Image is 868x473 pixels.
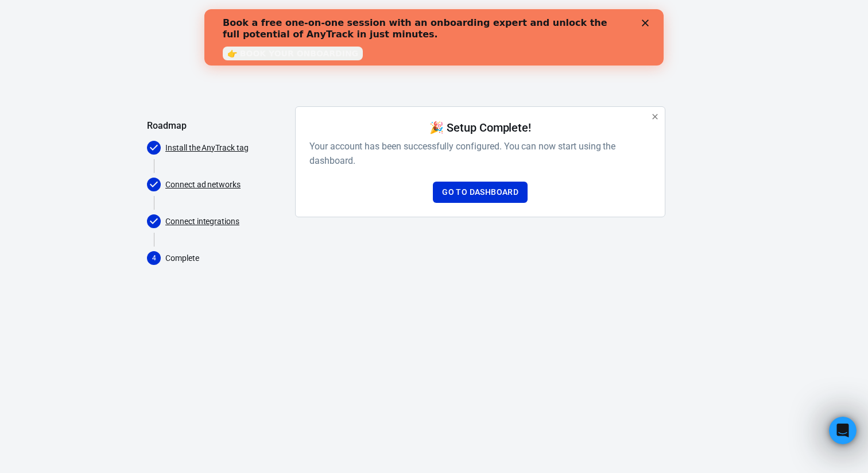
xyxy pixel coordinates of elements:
iframe: Intercom live chat banner [204,9,664,66]
h6: Your account has been successfully configured. You can now start using the dashboard. [309,139,651,168]
div: AnyTrack [147,31,721,51]
a: Connect ad networks [165,179,241,191]
text: 4 [152,254,156,262]
a: Go to Dashboard [433,182,528,203]
p: Complete [165,252,286,264]
a: Install the AnyTrack tag [165,142,249,154]
iframe: Intercom live chat [829,417,857,444]
h4: 🎉 Setup Complete! [429,121,531,134]
a: Connect integrations [165,216,239,228]
div: Close [437,10,449,17]
h5: Roadmap [147,120,286,132]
